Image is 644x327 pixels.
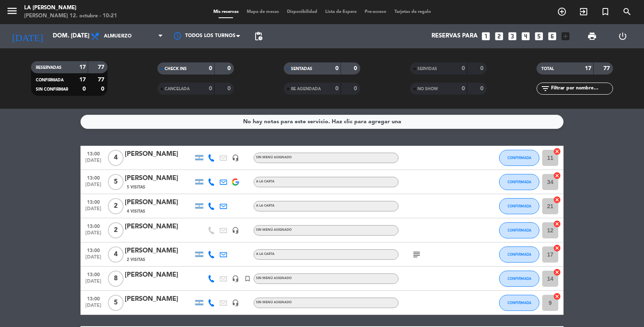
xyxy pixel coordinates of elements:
span: 5 [108,174,124,190]
strong: 0 [101,86,106,92]
i: looks_4 [520,31,531,41]
button: CONFIRMADA [499,150,539,166]
i: add_circle_outline [557,7,567,17]
span: [DATE] [83,182,103,191]
i: cancel [553,292,561,300]
div: [PERSON_NAME] [125,197,193,208]
i: cancel [553,196,561,204]
i: power_settings_new [618,31,627,41]
i: add_box [560,31,571,41]
i: exit_to_app [579,7,588,17]
span: [DATE] [83,230,103,240]
div: [PERSON_NAME] [125,173,193,184]
span: 13:00 [83,245,103,255]
span: SERVIDAS [417,67,437,71]
div: LOG OUT [607,24,638,48]
span: pending_actions [254,31,263,41]
span: Mis reservas [209,10,243,14]
span: Sin menú asignado [256,277,292,280]
strong: 0 [209,66,212,71]
span: 13:00 [83,221,103,230]
span: a la carta [256,204,275,207]
i: looks_5 [534,31,544,41]
i: headset_mic [232,154,239,161]
button: CONFIRMADA [499,295,539,311]
i: turned_in_not [601,7,610,17]
i: headset_mic [232,275,239,282]
span: Sin menú asignado [256,156,292,159]
span: Tarjetas de regalo [390,10,435,14]
i: headset_mic [232,299,239,306]
div: [PERSON_NAME] 12. octubre - 10:21 [24,12,117,20]
img: google-logo.png [232,178,239,186]
span: 2 [108,198,124,214]
span: CONFIRMADA [508,276,531,281]
strong: 0 [335,86,339,91]
strong: 0 [354,86,359,91]
strong: 0 [480,86,485,91]
span: Sin menú asignado [256,228,292,232]
i: subject [412,250,421,259]
strong: 0 [480,66,485,71]
strong: 0 [227,66,232,71]
button: CONFIRMADA [499,198,539,214]
span: SIN CONFIRMAR [36,87,68,91]
span: 4 [108,150,124,166]
i: looks_3 [507,31,518,41]
span: 13:00 [83,197,103,206]
strong: 17 [79,64,86,70]
span: Disponibilidad [283,10,321,14]
i: [DATE] [6,27,49,45]
span: 5 [108,295,124,311]
span: CONFIRMADA [508,155,531,160]
button: CONFIRMADA [499,271,539,287]
span: Mapa de mesas [243,10,283,14]
span: CHECK INS [165,67,187,71]
strong: 0 [462,66,465,71]
span: CANCELADA [165,87,190,91]
i: cancel [553,244,561,252]
strong: 0 [462,86,465,91]
span: CONFIRMADA [508,180,531,184]
span: print [587,31,597,41]
span: a la carta [256,252,275,256]
input: Filtrar por nombre... [550,84,613,93]
span: [DATE] [83,303,103,312]
i: menu [6,5,18,17]
i: looks_one [481,31,491,41]
span: CONFIRMADA [508,204,531,208]
span: NO SHOW [417,87,438,91]
i: cancel [553,220,561,228]
span: CONFIRMADA [36,78,64,82]
strong: 0 [227,86,232,91]
strong: 17 [585,66,591,71]
span: Sin menú asignado [256,301,292,304]
span: 13:00 [83,269,103,279]
span: CONFIRMADA [508,228,531,232]
button: CONFIRMADA [499,174,539,190]
div: [PERSON_NAME] [125,221,193,232]
span: [DATE] [83,206,103,215]
span: 4 Visitas [127,208,145,215]
div: LA [PERSON_NAME] [24,4,117,12]
i: arrow_drop_down [75,31,85,41]
i: search [622,7,632,17]
span: TOTAL [541,67,554,71]
strong: 0 [335,66,339,71]
span: Lista de Espera [321,10,361,14]
span: SENTADAS [291,67,312,71]
span: CONFIRMADA [508,300,531,305]
i: cancel [553,172,561,180]
span: CONFIRMADA [508,252,531,257]
span: [DATE] [83,158,103,167]
span: Pre-acceso [361,10,390,14]
div: [PERSON_NAME] [125,270,193,280]
i: looks_two [494,31,504,41]
i: filter_list [541,84,550,93]
span: 13:00 [83,294,103,303]
span: 2 Visitas [127,257,145,263]
i: turned_in_not [244,275,251,282]
span: 8 [108,271,124,287]
span: 4 [108,246,124,263]
strong: 17 [79,77,86,83]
